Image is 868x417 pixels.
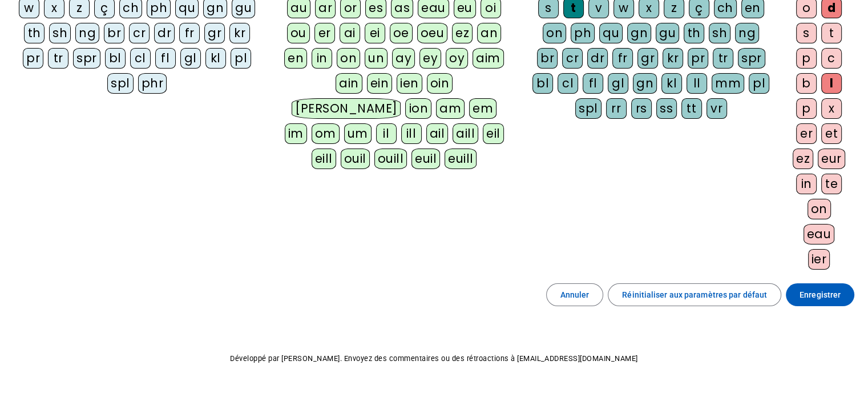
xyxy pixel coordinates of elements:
[821,123,842,144] div: et
[469,98,496,119] div: em
[344,123,372,144] div: um
[367,73,393,94] div: ein
[314,23,335,43] div: er
[800,288,841,302] span: Enregistrer
[599,23,623,43] div: qu
[532,73,553,94] div: bl
[796,174,817,194] div: in
[796,123,817,144] div: er
[821,73,842,94] div: l
[749,73,769,94] div: pl
[808,199,831,219] div: on
[376,123,397,144] div: il
[684,23,704,43] div: th
[713,48,733,69] div: tr
[48,48,68,69] div: tr
[426,123,449,144] div: ail
[543,23,566,43] div: on
[411,149,440,169] div: euil
[365,23,385,43] div: ei
[738,48,765,69] div: spr
[285,123,307,144] div: im
[637,48,658,69] div: gr
[397,73,422,94] div: ien
[365,48,387,69] div: un
[681,98,702,119] div: tt
[129,23,150,43] div: cr
[608,283,781,306] button: Réinitialiser aux paramètres par défaut
[821,23,842,43] div: t
[204,23,225,43] div: gr
[417,23,448,43] div: oeu
[104,23,124,43] div: br
[793,149,813,169] div: ez
[419,48,441,69] div: ey
[560,288,590,302] span: Annuler
[537,48,558,69] div: br
[687,73,707,94] div: ll
[575,98,601,119] div: spl
[583,73,603,94] div: fl
[427,73,453,94] div: oin
[558,73,578,94] div: cl
[796,48,817,69] div: p
[312,123,340,144] div: om
[229,23,250,43] div: kr
[712,73,744,94] div: mm
[284,48,307,69] div: en
[663,48,683,69] div: kr
[627,23,651,43] div: gn
[336,73,362,94] div: ain
[73,48,100,69] div: spr
[804,224,835,244] div: eau
[709,23,730,43] div: sh
[107,73,134,94] div: spl
[688,48,708,69] div: pr
[445,149,477,169] div: euill
[205,48,226,69] div: kl
[231,48,251,69] div: pl
[23,48,43,69] div: pr
[796,98,817,119] div: p
[392,48,415,69] div: ay
[390,23,413,43] div: oe
[571,23,595,43] div: ph
[786,283,854,306] button: Enregistrer
[473,48,504,69] div: aim
[562,48,583,69] div: cr
[401,123,422,144] div: ill
[341,149,370,169] div: ouil
[796,23,817,43] div: s
[821,98,842,119] div: x
[75,23,99,43] div: ng
[633,73,657,94] div: gn
[374,149,407,169] div: ouill
[631,98,652,119] div: rs
[436,98,465,119] div: am
[612,48,633,69] div: fr
[656,98,677,119] div: ss
[180,48,201,69] div: gl
[546,283,604,306] button: Annuler
[105,48,126,69] div: bl
[312,48,332,69] div: in
[661,73,682,94] div: kl
[138,73,167,94] div: phr
[155,48,176,69] div: fl
[818,149,845,169] div: eur
[821,174,842,194] div: te
[340,23,360,43] div: ai
[606,98,627,119] div: rr
[24,23,45,43] div: th
[608,73,628,94] div: gl
[735,23,759,43] div: ng
[452,23,473,43] div: ez
[9,352,859,366] p: Développé par [PERSON_NAME]. Envoyez des commentaires ou des rétroactions à [EMAIL_ADDRESS][DOMAI...
[179,23,200,43] div: fr
[821,48,842,69] div: c
[292,98,401,119] div: [PERSON_NAME]
[622,288,767,302] span: Réinitialiser aux paramètres par défaut
[337,48,360,69] div: on
[656,23,679,43] div: gu
[130,48,151,69] div: cl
